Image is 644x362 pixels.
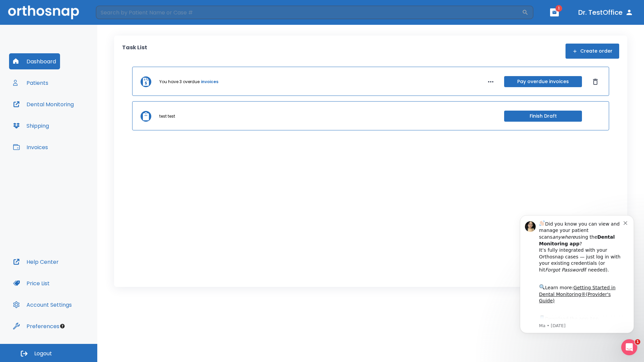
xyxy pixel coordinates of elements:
[9,254,63,270] button: Help Center
[590,76,601,87] button: Dismiss
[635,339,640,345] span: 1
[96,6,522,19] input: Search by Patient Name or Case #
[504,111,582,122] button: Finish Draft
[9,318,63,334] button: Preferences
[621,339,637,355] iframe: Intercom live chat
[159,79,200,85] p: You have 3 overdue
[9,118,53,134] button: Shipping
[555,5,562,12] span: 1
[9,139,52,155] button: Invoices
[9,297,76,313] button: Account Settings
[504,76,582,87] button: Pay overdue invoices
[9,75,52,91] button: Patients
[9,53,60,69] button: Dashboard
[159,113,175,119] p: test test
[201,79,218,85] a: invoices
[510,207,644,359] iframe: Intercom notifications message
[8,5,79,19] img: Orthosnap
[59,323,65,329] div: Tooltip anchor
[34,350,52,357] span: Logout
[9,96,78,112] button: Dental Monitoring
[566,44,619,59] button: Create order
[122,44,147,59] p: Task List
[576,6,636,18] button: Dr. TestOffice
[9,275,54,291] button: Price List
